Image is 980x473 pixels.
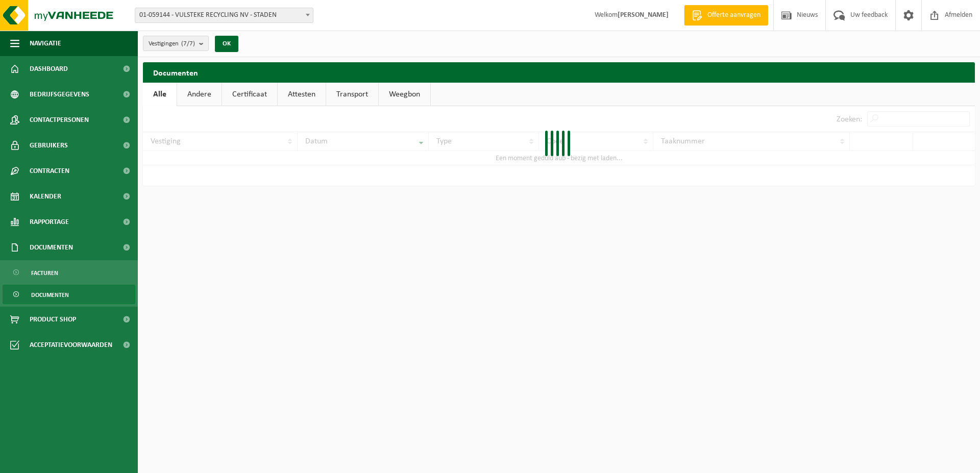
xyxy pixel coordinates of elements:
[3,263,135,282] a: Facturen
[30,133,68,158] span: Gebruikers
[30,31,61,56] span: Navigatie
[705,10,763,20] span: Offerte aanvragen
[30,184,61,209] span: Kalender
[30,235,73,260] span: Documenten
[30,307,76,332] span: Product Shop
[215,36,238,52] button: OK
[684,5,768,26] a: Offerte aanvragen
[30,107,89,133] span: Contactpersonen
[143,62,975,82] h2: Documenten
[31,263,58,283] span: Facturen
[326,83,378,106] a: Transport
[3,285,135,304] a: Documenten
[149,36,195,52] span: Vestigingen
[143,83,177,106] a: Alle
[379,83,430,106] a: Weegbon
[31,285,69,305] span: Documenten
[618,11,669,19] strong: [PERSON_NAME]
[30,56,68,82] span: Dashboard
[135,8,313,23] span: 01-059144 - VULSTEKE RECYCLING NV - STADEN
[222,83,277,106] a: Certificaat
[143,36,209,51] button: Vestigingen(7/7)
[278,83,326,106] a: Attesten
[30,158,69,184] span: Contracten
[135,8,313,22] span: 01-059144 - VULSTEKE RECYCLING NV - STADEN
[30,209,69,235] span: Rapportage
[30,332,112,358] span: Acceptatievoorwaarden
[30,82,89,107] span: Bedrijfsgegevens
[181,40,195,47] count: (7/7)
[177,83,222,106] a: Andere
